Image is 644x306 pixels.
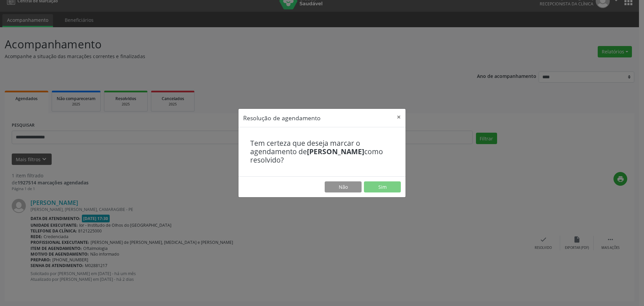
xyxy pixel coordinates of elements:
[325,181,362,193] button: Não
[392,109,406,125] button: Close
[243,114,321,122] h5: Resolução de agendamento
[307,147,364,156] b: [PERSON_NAME]
[364,181,401,193] button: Sim
[250,139,394,165] h4: Tem certeza que deseja marcar o agendamento de como resolvido?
